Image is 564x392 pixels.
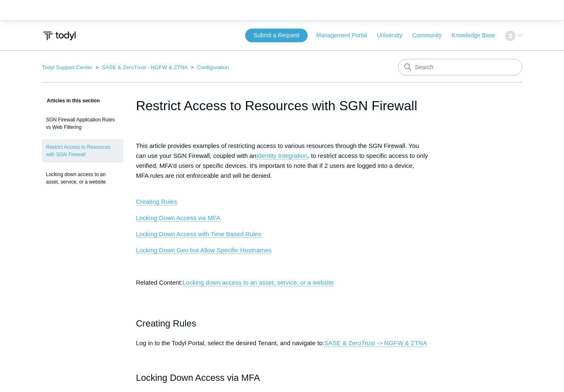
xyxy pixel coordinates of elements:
[42,98,100,104] span: Articles in this section
[189,64,229,70] li: Configuration
[452,31,504,40] a: Knowledge Base
[316,31,375,40] a: Management Portal
[136,316,428,331] h2: Creating Rules
[412,31,450,40] a: Community
[42,112,123,135] a: SGN Firewall Application Rules vs Web Filtering
[197,64,229,70] a: Configuration
[94,64,189,70] li: SASE & ZeroTrust - NGFW & ZTNA
[324,339,427,347] a: SASE & ZeroTrust -> NGFW & ZTNA
[398,59,522,75] input: Search
[183,279,334,286] a: Locking down access to an asset, service, or a website
[102,64,188,70] a: SASE & ZeroTrust - NGFW & ZTNA
[136,278,428,288] p: Related Content:
[136,230,261,238] a: Locking Down Access with Time Based Rules
[136,96,428,116] h1: Restrict Access to Resources with SGN Firewall
[136,338,428,348] p: Log in to the Todyl Portal, select the desired Tenant, and navigate to:
[42,28,77,44] img: Todyl Support Center Help Center home page
[256,152,307,160] a: Identity Integration
[42,64,94,70] li: Todyl Support Center
[136,214,220,222] a: Locking Down Access via MFA
[42,64,92,70] a: Todyl Support Center
[377,31,410,40] a: University
[42,167,123,190] a: Locking down access to an asset, service, or a website
[136,247,272,254] a: Locking Down Geo but Allow Specific Hostnames
[42,139,123,162] a: Restrict Access to Resources with SGN Firewall
[136,198,177,206] a: Creating Rules
[136,370,428,385] h2: Locking Down Access via MFA
[245,29,308,42] a: Submit a Request
[136,141,428,191] p: This article provides examples of restricting access to various resources through the SGN Firewal...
